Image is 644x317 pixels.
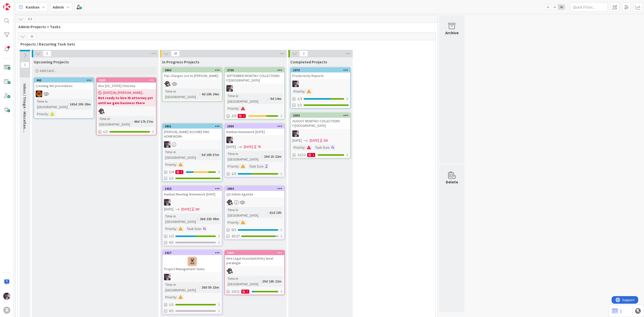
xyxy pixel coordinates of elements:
[291,96,350,102] div: 1/3
[226,144,236,149] span: [DATE]
[34,78,94,83] div: 462
[176,294,177,300] span: :
[164,199,171,206] img: ML
[225,227,284,233] div: 0/1
[231,113,236,118] span: 2 / 5
[224,124,285,177] a: 2588Kanban Homework [DATE]ML[DATE][DATE]7DTime in [GEOGRAPHIC_DATA]:20d 1h 22mPriority:Task Size:2/3
[224,250,285,295] a: 2419Hire Legal Assistant/Entry level paralegalKNTime in [GEOGRAPHIC_DATA]:29d 18h 22m10/111
[292,130,299,137] img: ML
[225,251,284,255] div: 2419
[225,191,284,197] div: Q3 Admin Agenda
[198,216,198,222] span: :
[293,114,350,117] div: 2333
[263,164,264,169] span: :
[164,213,198,224] div: Time in [GEOGRAPHIC_DATA]
[570,3,608,12] input: Quick Filter...
[36,99,68,110] div: Time in [GEOGRAPHIC_DATA]
[291,68,350,79] div: 2373Productivity Reports
[163,251,222,272] div: 2427Project Management Tasks
[310,138,319,143] span: [DATE]
[163,191,222,197] div: Kanban Meeting Homework [DATE]
[98,108,105,114] img: KN
[263,154,283,159] div: 20d 1h 22m
[175,170,183,174] div: 2
[164,149,199,160] div: Time in [GEOGRAPHIC_DATA]
[200,91,220,97] div: 4d 18h 24m
[201,226,202,231] span: :
[323,138,328,143] div: 2W
[169,308,174,313] span: 0/1
[162,59,199,64] span: In Progress Projects
[165,125,222,128] div: 2821
[199,152,200,157] span: :
[199,91,200,97] span: :
[163,301,222,308] div: 1/1
[292,81,299,87] img: ML
[292,89,305,94] div: Priority
[169,169,174,175] span: 1 / 4
[163,199,222,206] div: ML
[225,72,284,84] div: SEPTEMBER MONTHLY COLLECTIONS F/[GEOGRAPHIC_DATA]
[225,255,284,266] div: Hire Legal Assistant/Entry level paralegal
[171,51,180,57] span: 28
[290,67,351,109] a: 2373Productivity ReportsMLPriority:1/31/1
[98,95,154,105] b: Not ready to hire ID attorney yet until we gain business there
[226,85,233,92] img: ML
[200,285,220,290] div: 28d 5h 15m
[163,274,222,280] div: ML
[225,129,284,135] div: Kanban Homework [DATE]
[53,5,64,10] b: Admin
[133,119,154,124] div: 49d 17h 37m
[97,83,156,89] div: Hire [US_STATE] Attorney
[132,119,133,124] span: :
[226,276,260,287] div: Time in [GEOGRAPHIC_DATA]
[226,199,233,206] img: KN
[199,285,200,290] span: :
[314,145,329,150] div: Task Size
[227,251,284,255] div: 2419
[292,145,305,150] div: Priority
[169,240,174,245] span: 0/1
[262,154,263,159] span: :
[291,68,350,72] div: 2373
[297,102,302,108] span: 1/1
[176,226,177,231] span: :
[163,141,222,148] div: ML
[163,169,222,175] div: 1/42
[227,125,284,128] div: 2588
[40,68,56,73] span: Add Card...
[225,124,284,135] div: 2588Kanban Homework [DATE]
[163,251,222,255] div: 2427
[165,187,222,190] div: 2433
[68,101,68,107] span: :
[445,30,459,36] div: Archive
[260,279,261,284] span: :
[290,113,351,158] a: 2333AUGUST MONTHLY COLLECTIONS F/[GEOGRAPHIC_DATA]ML[DATE][DATE]2WPriority:Task Size:12/121
[97,78,156,83] div: 2205
[48,111,49,117] span: :
[305,89,305,94] span: :
[225,68,284,72] div: 2725
[3,293,10,300] img: ML
[227,187,284,190] div: 2064
[20,42,429,47] span: Projects / Recurring Task Sets
[97,78,156,89] div: 2205Hire [US_STATE] Attorney
[225,137,284,143] div: ML
[186,226,201,231] div: Task Size
[551,5,558,10] span: 2x
[164,226,176,231] div: Priority
[11,1,23,7] span: Support
[96,77,156,135] a: 2205Hire [US_STATE] Attorney[DATE] By [PERSON_NAME]...Not ready to hire ID attorney yet until we ...
[239,164,239,169] span: :
[181,207,191,212] span: [DATE]
[231,227,236,232] span: 0 / 1
[305,145,305,150] span: :
[22,84,27,138] span: Inbox / Triage - Miscellaneous
[200,152,220,157] div: 5d 18h 57m
[26,4,39,10] span: Kanban
[231,233,240,239] span: 25/27
[164,282,199,293] div: Time in [GEOGRAPHIC_DATA]
[34,59,69,64] span: Upcoming Projects
[163,233,222,239] div: 1/2
[446,179,458,185] div: Delete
